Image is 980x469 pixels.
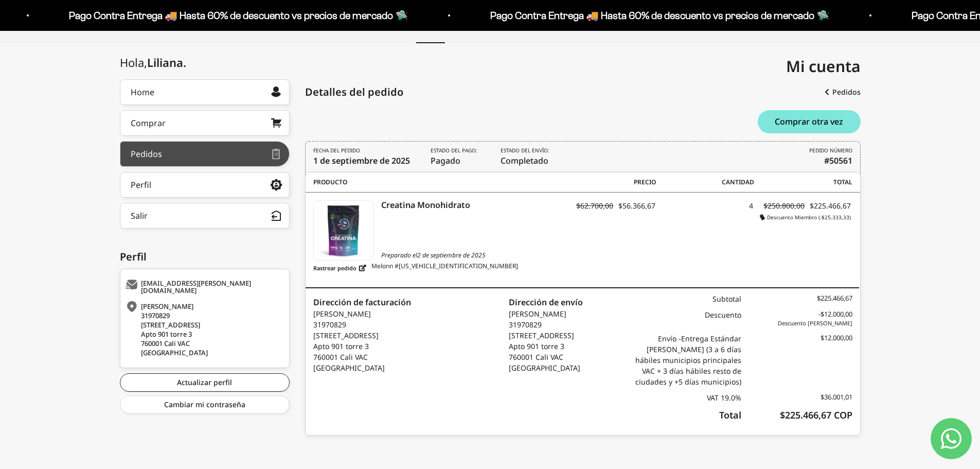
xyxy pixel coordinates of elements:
a: Creatina Monohidrato [313,200,373,260]
span: $225.466,67 [810,201,851,211]
i: Estado del envío: [501,147,549,154]
p: Pago Contra Entrega 🚚 Hasta 60% de descuento vs precios de mercado 🛸 [490,7,829,24]
div: [PERSON_NAME] 31970829 [STREET_ADDRESS] Apto 901 torre 3 760001 Cali VAC [GEOGRAPHIC_DATA] [126,302,281,357]
p: Pago Contra Entrega 🚚 Hasta 60% de descuento vs precios de mercado 🛸 [69,7,408,24]
a: Cambiar mi contraseña [120,395,290,414]
div: VAT 19.0% [630,392,741,403]
div: Descuento [630,309,741,328]
strong: Dirección de envío [509,297,583,308]
a: Rastrear pedido [313,262,366,274]
a: Home [120,79,290,105]
a: Actualizar perfil [120,373,290,392]
div: [EMAIL_ADDRESS][PERSON_NAME][DOMAIN_NAME] [126,280,281,294]
a: Perfil [120,172,290,198]
div: Entrega Estándar [PERSON_NAME] (3 a 6 días hábiles municipios principales VAC + 3 días hábiles re... [630,333,741,387]
a: Pedidos [120,141,290,167]
a: Pedidos [825,83,861,101]
span: Descuento [PERSON_NAME] [741,319,852,328]
span: Total [754,178,852,187]
i: Estado del pago: [431,147,477,154]
span: Cantidad [656,178,754,187]
div: $36.001,01 [741,392,852,403]
span: Preparado el [313,251,558,260]
a: Comprar [120,110,290,136]
div: Home [131,88,154,96]
span: . [183,55,186,70]
span: -$12.000,00 [818,309,852,319]
div: Perfil [131,181,151,189]
div: Salir [131,212,148,220]
span: Melonn #[US_VEHICLE_IDENTIFICATION_NUMBER] [371,262,518,274]
p: [PERSON_NAME] 31970829 [STREET_ADDRESS] Apto 901 torre 3 760001 Cali VAC [GEOGRAPHIC_DATA] [509,308,583,373]
span: $56.366,67 [618,201,655,211]
div: Detalles del pedido [305,84,403,100]
i: FECHA DEL PEDIDO [313,147,360,154]
div: Perfil [120,249,290,265]
i: Descuento Miembro (-$25.333,33) [760,214,851,221]
img: Creatina Monohidrato [314,201,373,260]
span: Envío - [658,334,681,343]
span: Pagado [431,147,480,167]
span: Producto [313,178,558,187]
strong: Dirección de facturación [313,297,411,308]
span: Precio [558,178,656,187]
s: $62.700,00 [576,201,613,211]
p: [PERSON_NAME] 31970829 [STREET_ADDRESS] Apto 901 torre 3 760001 Cali VAC [GEOGRAPHIC_DATA] [313,308,411,373]
div: Total [630,408,741,422]
button: Salir [120,203,290,229]
div: 4 [655,200,753,221]
button: Comprar otra vez [758,110,861,133]
a: Creatina Monohidrato [381,200,557,210]
div: $12.000,00 [741,333,852,387]
div: Pedidos [131,150,162,158]
time: 1 de septiembre de 2025 [313,155,410,166]
b: #50561 [824,154,852,167]
div: $225.466,67 [741,293,852,304]
div: Subtotal [630,293,741,304]
i: PEDIDO NÚMERO [809,147,852,154]
div: Comprar [131,119,166,127]
s: $250.800,00 [763,201,805,211]
div: $225.466,67 COP [741,408,852,422]
span: Comprar otra vez [775,117,843,126]
div: Hola, [120,56,186,69]
span: Mi cuenta [786,56,861,77]
time: 2 de septiembre de 2025 [417,251,486,259]
span: Liliana [147,55,186,70]
span: Completado [501,147,552,167]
